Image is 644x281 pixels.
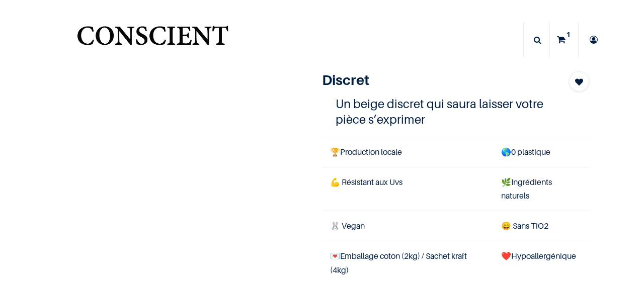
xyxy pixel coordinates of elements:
span: 🏆 [330,147,340,157]
a: 1 [550,22,578,57]
span: 💪 Résistant aux Uvs [330,177,403,187]
h4: Un beige discret qui saura laisser votre pièce s’exprimer [336,96,576,127]
a: Logo of Conscient [75,20,230,60]
button: Add to wishlist [569,71,589,91]
span: 💌 [330,251,340,261]
span: 😄 S [501,221,517,231]
td: 0 plastique [493,137,589,167]
span: 🐰 Vegan [330,221,365,231]
td: ans TiO2 [493,211,589,241]
span: 🌿 [501,177,511,187]
td: Production locale [322,137,493,167]
td: Ingrédients naturels [493,167,589,211]
span: 🌎 [501,147,511,157]
span: Add to wishlist [575,76,583,88]
sup: 1 [563,30,573,40]
h1: Discret [322,71,549,88]
img: Conscient [75,20,230,60]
